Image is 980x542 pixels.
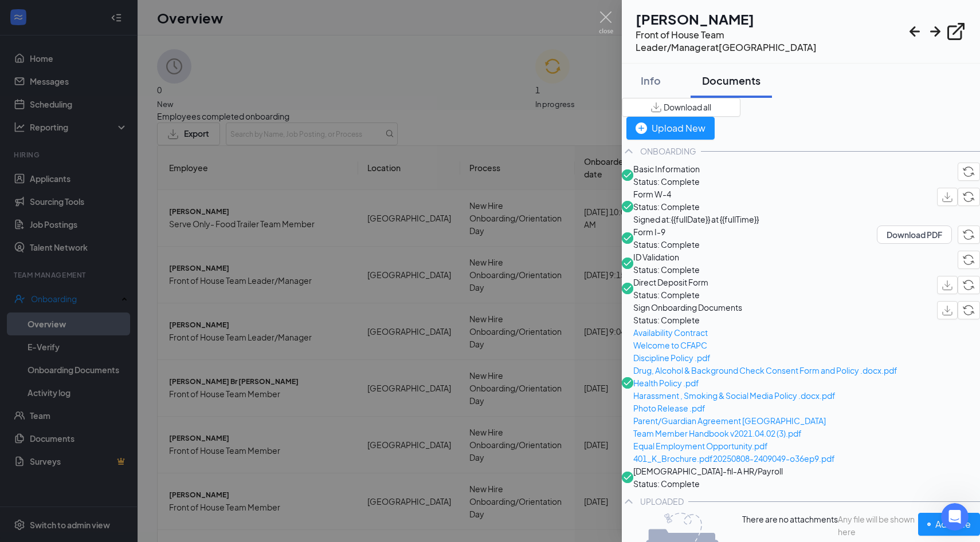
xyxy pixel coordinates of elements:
span: Basic Information [633,163,700,175]
button: Upload New [626,117,715,140]
span: Status: Complete [633,200,759,213]
a: Equal Employment Opportunity.pdf [633,440,897,452]
a: Harassment , Smoking & Social Media Policy .docx.pdf [633,389,897,402]
button: Download all [622,98,740,117]
svg: ExternalLink [946,21,966,42]
span: Form I-9 [633,225,700,238]
a: Availability Contract [633,326,897,339]
span: Download all [664,101,711,113]
span: Form W-4 [633,188,759,200]
a: Drug, Alcohol & Background Check Consent Form and Policy .docx.pdf [633,364,897,377]
div: Documents [702,73,761,88]
div: Add File [927,517,971,531]
span: Status: Complete [633,314,897,326]
div: Upload New [636,121,705,135]
a: Photo Release .pdf [633,402,897,414]
span: Signed at: {{fullDate}} at {{fullTime}} [633,213,759,225]
div: Info [633,73,668,88]
svg: ChevronUp [622,494,636,508]
div: ONBOARDING [640,145,696,157]
a: Team Member Handbook v2021.04.02 (3).pdf [633,427,897,440]
svg: ArrowRight [925,21,946,42]
span: Direct Deposit Form [633,276,708,288]
span: Sign Onboarding Documents [633,301,897,314]
svg: ChevronUp [622,144,636,158]
span: Status: Complete [633,175,700,188]
span: There are no attachments [742,513,838,525]
iframe: Intercom live chat [941,503,969,531]
div: Front of House Team Leader/Manager at [GEOGRAPHIC_DATA] [636,29,904,54]
a: Health Policy .pdf [633,377,897,389]
span: Status: Complete [633,238,700,251]
svg: ArrowLeftNew [904,21,925,42]
a: Welcome to CFAPC [633,339,897,351]
button: Add File [918,513,980,536]
h1: [PERSON_NAME] [636,9,904,29]
span: ID Validation [633,251,700,263]
a: Parent/Guardian Agreement [GEOGRAPHIC_DATA] [633,414,897,427]
button: Download PDF [877,225,952,244]
a: Discipline Policy .pdf [633,351,897,364]
span: [DEMOGRAPHIC_DATA]-fil-A HR/Payroll [633,465,783,477]
span: Status: Complete [633,263,700,276]
div: UPLOADED [640,496,684,507]
a: 401_K_Brochure.pdf20250808-2409049-o36ep9.pdf [633,452,897,465]
span: Status: Complete [633,288,708,301]
span: Status: Complete [633,477,783,490]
